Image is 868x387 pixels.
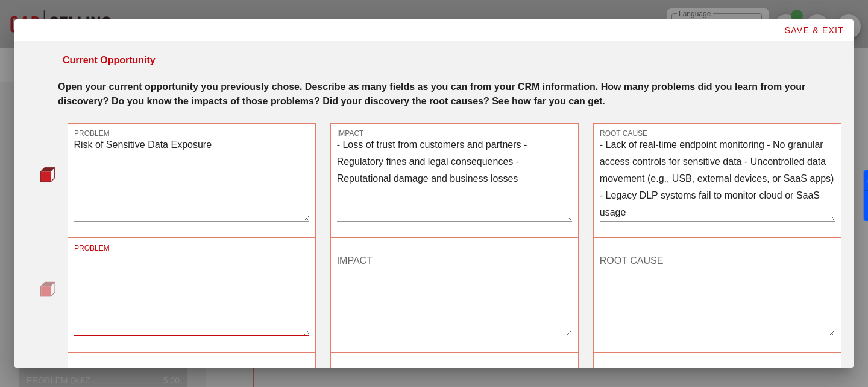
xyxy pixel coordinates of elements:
[74,244,110,253] label: PROBLEM
[784,25,844,35] span: SAVE & EXIT
[63,53,156,68] div: Current Opportunity
[337,129,363,138] label: IMPACT
[58,82,805,106] strong: Open your current opportunity you previously chose. Describe as many fields as you can from your ...
[40,167,55,182] img: question-bullet-actve.png
[774,19,854,41] button: SAVE & EXIT
[600,129,647,138] label: ROOT CAUSE
[74,129,110,138] label: PROBLEM
[40,281,55,297] img: question-bullet.png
